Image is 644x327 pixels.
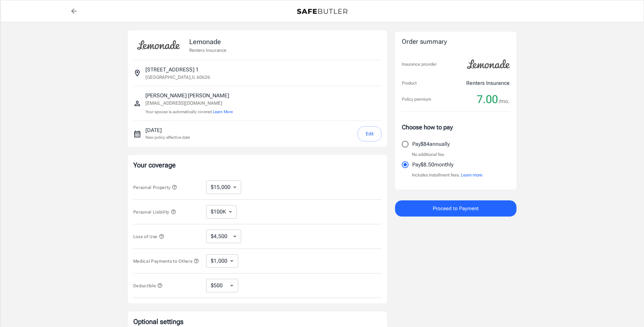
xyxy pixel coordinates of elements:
[213,109,233,115] button: Learn More
[145,109,233,115] p: Your spouse is automatically covered.
[499,97,510,106] span: /mo.
[402,80,417,87] p: Product
[133,208,176,216] button: Personal Liability
[133,36,184,55] img: Lemonade
[67,4,81,18] a: back to quotes
[466,79,510,87] p: Renters Insurance
[133,209,176,215] span: Personal Liability
[133,183,177,191] button: Personal Property
[145,66,199,74] p: [STREET_ADDRESS] 1
[133,282,163,290] button: Deductible
[133,185,177,190] span: Personal Property
[133,234,164,239] span: Loss of Use
[412,172,482,178] p: Includes installment fees.
[412,151,445,158] p: No additional fee.
[402,96,431,103] p: Policy premium
[433,204,479,213] span: Proceed to Payment
[461,172,482,178] button: Learn more
[297,9,347,14] img: Back to quotes
[412,161,453,169] p: Pay $8.50 monthly
[145,126,190,134] p: [DATE]
[133,160,382,170] p: Your coverage
[395,200,516,217] button: Proceed to Payment
[133,69,141,77] svg: Insured address
[133,130,141,138] svg: New policy start date
[145,74,210,80] p: [GEOGRAPHIC_DATA] , IL 60626
[358,126,382,141] button: Edit
[133,232,164,240] button: Loss of Use
[133,257,199,265] button: Medical Payments to Others
[412,140,450,148] p: Pay $84 annually
[463,55,514,74] img: Lemonade
[189,47,226,54] p: Renters Insurance
[477,93,498,106] span: 7.00
[133,99,141,107] svg: Insured person
[402,123,510,132] p: Choose how to pay
[189,37,226,47] p: Lemonade
[133,259,199,264] span: Medical Payments to Others
[145,100,233,107] p: [EMAIL_ADDRESS][DOMAIN_NAME]
[145,134,190,140] p: New policy effective date
[402,37,510,47] div: Order summary
[133,317,382,326] p: Optional settings
[402,61,437,68] p: Insurance provider
[145,92,233,100] p: [PERSON_NAME] [PERSON_NAME]
[133,283,163,288] span: Deductible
